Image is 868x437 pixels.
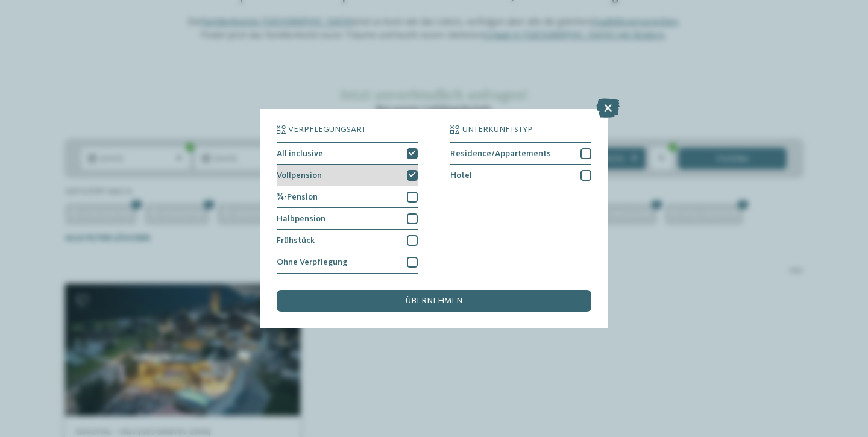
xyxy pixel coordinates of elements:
span: All inclusive [277,149,323,158]
span: Ohne Verpflegung [277,258,347,266]
span: Verpflegungsart [288,125,366,134]
span: übernehmen [406,297,462,305]
span: Hotel [450,171,472,180]
span: Halbpension [277,215,325,223]
span: Frühstück [277,236,315,245]
span: Residence/Appartements [450,149,551,158]
span: Unterkunftstyp [462,125,533,134]
span: Vollpension [277,171,322,180]
span: ¾-Pension [277,193,318,201]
